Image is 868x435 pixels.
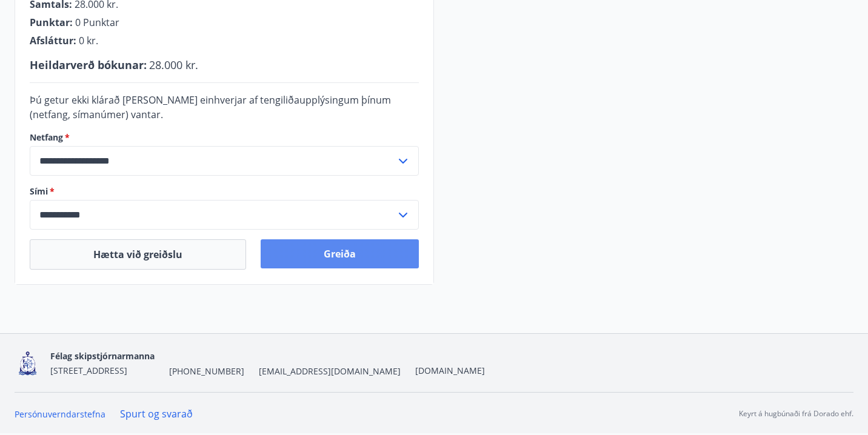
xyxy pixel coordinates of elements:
[30,58,147,72] span: Heildarverð bókunar :
[149,58,198,72] span: 28.000 kr.
[30,185,419,198] label: Sími
[30,239,246,270] button: Hætta við greiðslu
[50,365,127,376] span: [STREET_ADDRESS]
[739,408,853,419] p: Keyrt á hugbúnaði frá Dorado ehf.
[30,131,419,144] label: Netfang
[415,365,485,376] a: [DOMAIN_NAME]
[261,239,419,268] button: Greiða
[15,408,105,420] a: Persónuverndarstefna
[30,34,76,47] span: Afsláttur :
[75,16,119,29] span: 0 Punktar
[120,407,193,420] a: Spurt og svarað
[169,365,244,377] span: [PHONE_NUMBER]
[259,365,401,377] span: [EMAIL_ADDRESS][DOMAIN_NAME]
[50,350,155,362] span: Félag skipstjórnarmanna
[30,16,73,29] span: Punktar :
[79,34,98,47] span: 0 kr.
[15,350,41,376] img: 4fX9JWmG4twATeQ1ej6n556Sc8UHidsvxQtc86h8.png
[30,93,391,121] span: Þú getur ekki klárað [PERSON_NAME] einhverjar af tengiliðaupplýsingum þínum (netfang, símanúmer) ...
